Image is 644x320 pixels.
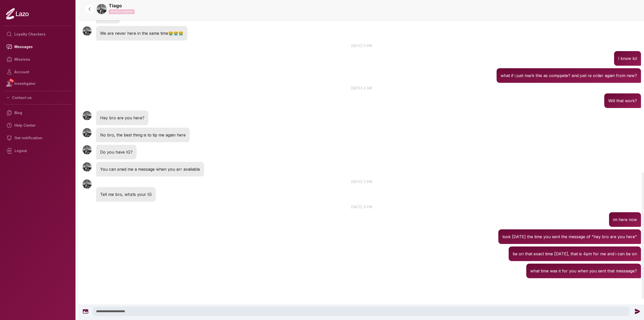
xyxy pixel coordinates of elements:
a: Get notification [4,132,71,144]
a: Help Center [4,119,71,132]
a: Missions [4,53,71,66]
img: User avatar [83,111,92,120]
p: Mission completed [109,9,135,14]
p: look [DATE] the time you sent the message of "hey bro are you here" [502,233,637,240]
img: User avatar [83,26,92,35]
p: what if i just mark this as comppete? and just re order again from new? [501,72,637,79]
img: dcaf1818-ca8d-4ccf-9429-b343b998978c [97,4,107,14]
a: Loyalty Checkers [4,28,71,41]
p: Hey bro are you here? [100,115,144,121]
div: Logout [4,144,71,157]
a: Blog [4,106,71,119]
p: You can sned me a message when you arr available [100,166,200,172]
span: NEW [9,78,14,83]
img: User avatar [83,162,92,171]
p: Tell me bro, whzts your IG [100,191,152,198]
p: im here now [613,216,637,223]
img: User avatar [83,145,92,154]
button: Contact us [4,93,71,102]
p: Will that work? [608,97,637,104]
a: Messages [4,41,71,53]
a: Account [4,66,71,78]
p: be on that exact time [DATE], that is 4pm for me and i can be on [513,251,637,257]
img: User avatar [83,128,92,137]
a: Tiago [109,2,122,9]
p: Do you have IG? [100,149,133,155]
p: We are never here in the same time😭😭😭 [100,30,183,37]
p: what time was it for you when you sent that messaage? [530,268,637,274]
a: NEWInvestigator [4,78,71,89]
p: No bro, the best thing is to tip me again here [100,132,186,138]
p: I know lol [618,55,637,62]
